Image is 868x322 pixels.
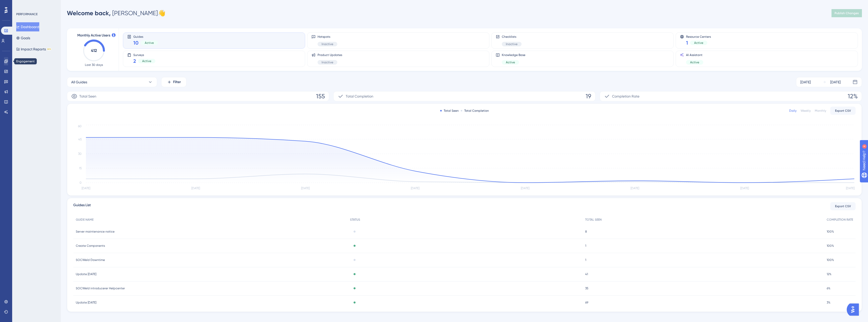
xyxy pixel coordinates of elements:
span: 12% [827,272,832,276]
text: 412 [91,48,97,53]
span: 10 [133,39,139,46]
span: GUIDE NAME [76,218,94,222]
button: Impact ReportsBETA [16,45,51,54]
button: Export CSV [830,202,856,210]
tspan: [DATE] [82,186,90,190]
span: Resource Centers [686,35,711,38]
tspan: [DATE] [191,186,200,190]
span: Export CSV [835,204,851,208]
span: Guides List [73,202,91,211]
span: Total Seen [79,93,96,99]
span: Need Help? [12,1,32,7]
span: 100% [827,258,834,262]
span: Publish Changes [835,11,859,15]
button: Publish Changes [832,9,862,17]
div: PERFORMANCE [16,12,38,16]
span: SOCWeld Downtime [76,258,105,262]
tspan: 45 [78,138,82,141]
span: Active [145,41,154,45]
span: Inactive [506,42,518,46]
button: All Guides [67,77,157,87]
span: Filter [173,79,181,85]
span: Active [694,41,703,45]
span: 1 [686,39,688,46]
tspan: [DATE] [740,186,749,190]
tspan: [DATE] [301,186,310,190]
tspan: [DATE] [631,186,639,190]
iframe: UserGuiding AI Assistant Launcher [847,302,862,317]
span: Welcome back, [67,9,111,17]
span: TOTAL SEEN [585,218,602,222]
span: 100% [827,244,834,248]
span: Create Components [76,244,105,248]
tspan: 15 [79,166,82,170]
span: Server maintenance notice [76,230,115,234]
tspan: [DATE] [411,186,419,190]
span: Monthly Active Users [77,32,110,39]
span: Hotspots [318,35,337,39]
span: 6% [827,286,830,290]
div: 4 [35,3,37,7]
tspan: 60 [78,124,82,128]
span: Product Updates [318,53,342,57]
span: 100% [827,230,834,234]
span: Active [506,60,515,64]
span: 1 [585,258,586,262]
div: BETA [47,48,51,50]
div: Monthly [815,109,826,113]
span: Export CSV [835,109,851,113]
span: 3% [827,300,830,305]
span: Total Completion [346,93,373,99]
div: [DATE] [830,79,841,85]
span: Checklists [502,35,522,39]
span: Inactive [322,42,333,46]
span: STATUS [350,218,360,222]
span: Knowledge Base [502,53,525,57]
div: Total Completion [461,109,489,113]
span: 35 [585,286,588,290]
span: Completion Rate [612,93,639,99]
div: [DATE] [800,79,811,85]
span: 8 [585,230,587,234]
button: Goals [16,33,30,43]
span: AI Assistant [686,53,703,57]
tspan: 0 [80,181,82,184]
span: Last 30 days [85,63,103,67]
span: 2 [133,58,136,65]
span: 12% [848,92,858,100]
span: 155 [316,92,325,100]
span: Active [142,59,151,63]
span: Update [DATE] [76,300,96,305]
span: Inactive [322,60,333,64]
span: Surveys [133,53,155,56]
span: 69 [585,300,588,305]
div: [PERSON_NAME] 👋 [67,9,165,17]
span: Guides [133,35,158,38]
tspan: 30 [78,152,82,156]
tspan: [DATE] [521,186,529,190]
span: 41 [585,272,588,276]
span: SOCWeld introducerer Helpcenter [76,286,125,290]
span: Active [690,60,699,64]
div: Weekly [801,109,811,113]
div: Daily [789,109,797,113]
span: 1 [585,244,586,248]
button: Export CSV [830,107,856,115]
button: Dashboard [16,22,39,31]
span: COMPLETION RATE [827,218,853,222]
span: Update [DATE] [76,272,96,276]
div: Total Seen [440,109,459,113]
button: Filter [161,77,187,87]
tspan: [DATE] [846,186,855,190]
span: All Guides [71,79,87,85]
span: 19 [586,92,591,100]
